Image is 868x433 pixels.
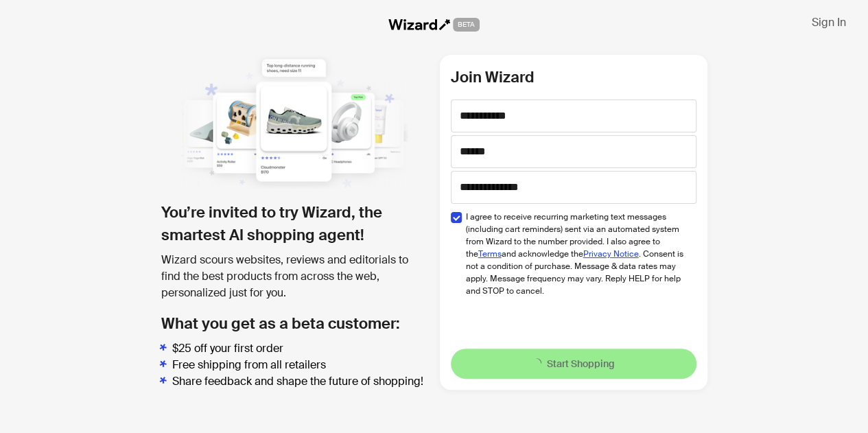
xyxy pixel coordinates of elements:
[466,211,686,297] span: I agree to receive recurring marketing text messages (including cart reminders) sent via an autom...
[453,18,480,32] span: BETA
[161,312,429,335] h2: What you get as a beta customer:
[451,66,696,89] h2: Join Wizard
[801,11,857,33] button: Sign In
[478,248,502,259] a: Terms
[547,358,615,370] span: Start Shopping
[172,340,429,357] li: $25 off your first order
[161,201,429,246] h1: You’re invited to try Wizard, the smartest AI shopping agent!
[161,252,429,301] div: Wizard scours websites, reviews and editorials to find the best products from across the web, per...
[812,15,846,30] span: Sign In
[451,349,696,379] button: Start Shopping
[172,357,429,373] li: Free shipping from all retailers
[583,248,639,259] a: Privacy Notice
[172,373,429,390] li: Share feedback and shape the future of shopping!
[532,358,541,368] span: loading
